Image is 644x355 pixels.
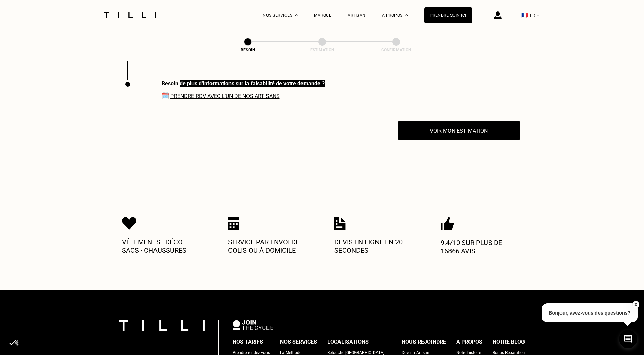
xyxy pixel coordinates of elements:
[233,320,273,330] img: logo Join The Cycle
[334,238,416,254] p: Devis en ligne en 20 secondes
[537,14,539,16] img: menu déroulant
[295,14,298,16] img: Menu déroulant
[424,7,472,23] a: Prendre soin ici
[233,337,263,347] div: Nos tarifs
[280,337,317,347] div: Nos services
[441,217,454,231] img: Icon
[398,121,520,140] button: Voir mon estimation
[102,12,159,18] img: Logo du service de couturière Tilli
[405,14,408,16] img: Menu déroulant à propos
[334,217,346,230] img: Icon
[162,80,325,87] div: Besoin de plus d‘informations sur la faisabilité de votre demande ?
[214,48,282,52] div: Besoin
[122,238,203,254] p: Vêtements · Déco · Sacs · Chaussures
[162,92,325,99] span: 🗓️
[228,217,239,230] img: Icon
[402,337,446,347] div: Nous rejoindre
[632,301,639,308] button: X
[288,48,356,52] div: Estimation
[348,13,366,18] a: Artisan
[314,13,331,18] a: Marque
[521,12,528,18] span: 🇫🇷
[542,303,638,322] p: Bonjour, avez-vous des questions?
[228,238,310,254] p: Service par envoi de colis ou à domicile
[327,337,369,347] div: Localisations
[493,337,525,347] div: Notre blog
[441,239,522,255] p: 9.4/10 sur plus de 16866 avis
[494,11,502,19] img: icône connexion
[362,48,430,52] div: Confirmation
[122,217,137,230] img: Icon
[456,337,482,347] div: À propos
[170,93,280,99] a: Prendre RDV avec l‘un de nos artisans
[119,320,205,331] img: logo Tilli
